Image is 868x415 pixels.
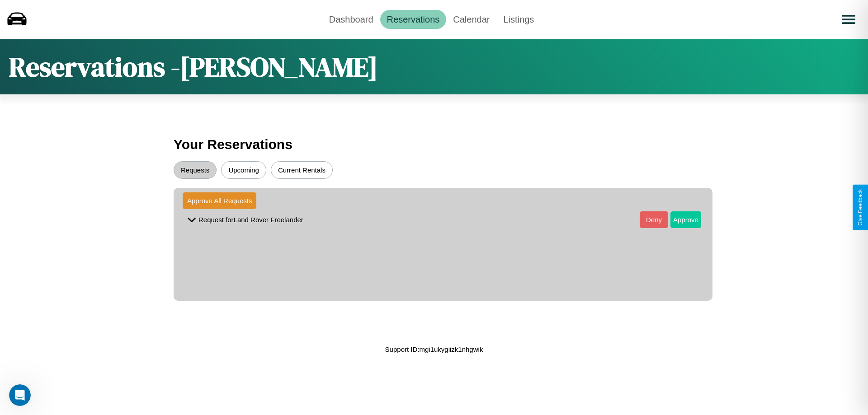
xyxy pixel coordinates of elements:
[9,384,31,406] iframe: Intercom live chat
[446,10,496,29] a: Calendar
[9,48,378,85] h1: Reservations - [PERSON_NAME]
[174,161,217,179] button: Requests
[271,161,333,179] button: Current Rentals
[670,211,701,228] button: Approve
[385,343,483,355] p: Support ID: mgi1ukygiizk1nhgwik
[198,214,303,226] p: Request for Land Rover Freelander
[322,10,380,29] a: Dashboard
[183,192,256,209] button: Approve All Requests
[640,211,668,228] button: Deny
[857,189,863,226] div: Give Feedback
[221,161,266,179] button: Upcoming
[836,7,861,32] button: Open menu
[174,132,694,157] h3: Your Reservations
[496,10,541,29] a: Listings
[380,10,447,29] a: Reservations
